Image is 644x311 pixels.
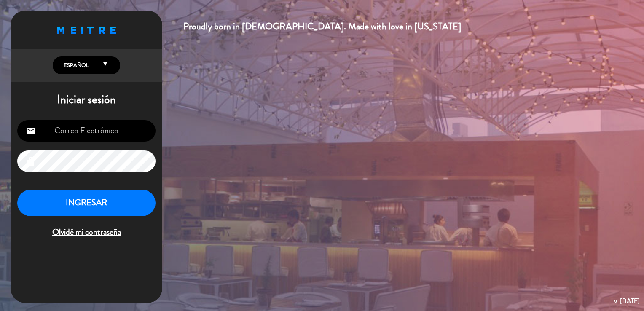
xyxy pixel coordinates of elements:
[26,126,36,136] i: email
[17,225,156,239] span: Olvidé mi contraseña
[11,93,162,107] h1: Iniciar sesión
[614,295,640,307] div: v. [DATE]
[17,120,156,142] input: Correo Electrónico
[62,61,89,70] span: Español
[17,190,156,216] button: INGRESAR
[26,156,36,166] i: lock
